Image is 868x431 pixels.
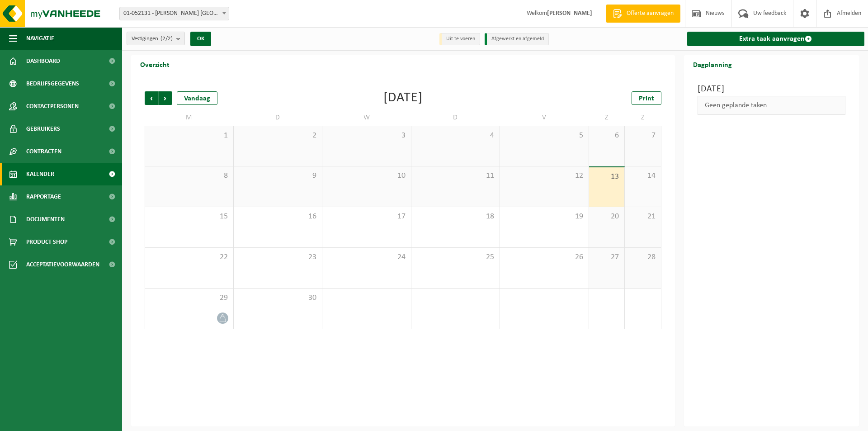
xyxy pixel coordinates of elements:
td: D [234,109,323,126]
span: Bedrijfsgegevens [26,72,79,95]
span: 4 [416,131,495,141]
count: (2/2) [160,36,173,42]
span: 25 [416,252,495,262]
span: 21 [629,212,656,222]
span: 1 [150,131,229,141]
span: 6 [594,131,620,141]
span: 14 [629,171,656,181]
span: 8 [150,171,229,181]
span: Dashboard [26,50,60,72]
span: 28 [629,252,656,262]
span: 22 [150,252,229,262]
span: 20 [594,212,620,222]
span: 7 [629,131,656,141]
span: Print [639,95,654,102]
td: Z [589,109,625,126]
li: Afgewerkt en afgemeld [485,33,549,45]
span: 17 [327,212,406,222]
td: M [145,109,234,126]
span: 30 [238,293,318,303]
span: 23 [238,252,318,262]
span: 18 [416,212,495,222]
button: OK [190,32,211,46]
span: 2 [238,131,318,141]
span: 11 [416,171,495,181]
h3: [DATE] [698,82,846,96]
span: Rapportage [26,185,61,208]
span: Documenten [26,208,65,231]
span: 27 [594,252,620,262]
div: Geen geplande taken [698,96,846,115]
a: Offerte aanvragen [606,5,680,23]
span: Product Shop [26,231,67,253]
span: 16 [238,212,318,222]
span: Acceptatievoorwaarden [26,253,99,276]
span: Vorige [145,91,158,105]
span: Vestigingen [132,32,173,46]
span: 5 [505,131,584,141]
span: Contactpersonen [26,95,79,118]
span: 29 [150,293,229,303]
span: 15 [150,212,229,222]
a: Extra taak aanvragen [687,32,865,46]
td: Z [625,109,661,126]
h2: Dagplanning [684,55,741,73]
h2: Overzicht [131,55,179,73]
span: Gebruikers [26,118,60,140]
td: W [322,109,411,126]
span: 12 [505,171,584,181]
strong: [PERSON_NAME] [547,10,592,17]
div: [DATE] [383,91,423,105]
span: Contracten [26,140,61,163]
span: 19 [505,212,584,222]
div: Vandaag [177,91,217,105]
span: Volgende [159,91,172,105]
span: 24 [327,252,406,262]
span: Offerte aanvragen [624,9,676,18]
td: V [500,109,589,126]
span: Navigatie [26,27,54,50]
a: Print [632,91,661,105]
span: 01-052131 - MEES S. BV - KAPELLEN [119,7,229,20]
span: 10 [327,171,406,181]
span: 13 [594,172,620,182]
li: Uit te voeren [439,33,480,45]
td: D [411,109,500,126]
span: 3 [327,131,406,141]
span: 01-052131 - MEES S. BV - KAPELLEN [120,7,229,20]
span: 26 [505,252,584,262]
button: Vestigingen(2/2) [127,32,185,45]
span: 9 [238,171,318,181]
span: Kalender [26,163,54,185]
